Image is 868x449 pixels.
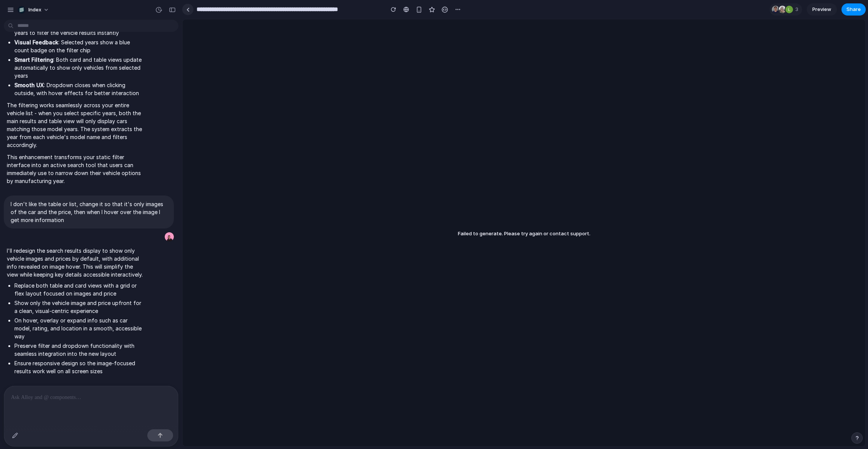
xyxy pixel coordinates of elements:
[795,6,801,13] span: 3
[14,56,53,63] strong: Smart Filtering
[15,4,53,16] button: Index
[841,3,866,16] button: Share
[14,316,143,340] li: On hover, overlay or expand info such as car model, rating, and location in a smooth, accessible way
[14,81,143,97] li: : Dropdown closes when clicking outside, with hover effects for better interaction
[14,282,143,297] li: Replace both table and card views with a grid or flex layout focused on images and price
[458,230,590,236] span: Failed to generate. Please try again or contact support.
[11,200,167,224] p: I don't like the table or list, change it so that it's only images of the car and the price, then...
[14,82,44,88] strong: Smooth UX
[14,299,143,315] li: Show only the vehicle image and price upfront for a clean, visual-centric experience
[812,6,831,13] span: Preview
[14,359,143,375] li: Ensure responsive design so the image-focused results work well on all screen sizes
[28,6,41,14] span: Index
[14,56,143,80] li: : Both card and table views update automatically to show only vehicles from selected years
[14,39,58,45] strong: Visual Feedback
[807,3,837,16] a: Preview
[7,247,143,278] p: I'll redesign the search results display to show only vehicle images and prices by default, with ...
[14,38,143,54] li: : Selected years show a blue count badge on the filter chip
[14,342,143,358] li: Preserve filter and dropdown functionality with seamless integration into the new layout
[7,153,143,185] p: This enhancement transforms your static filter interface into an active search tool that users ca...
[7,101,143,149] p: The filtering works seamlessly across your entire vehicle list - when you select specific years, ...
[770,3,802,16] div: 3
[846,6,861,13] span: Share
